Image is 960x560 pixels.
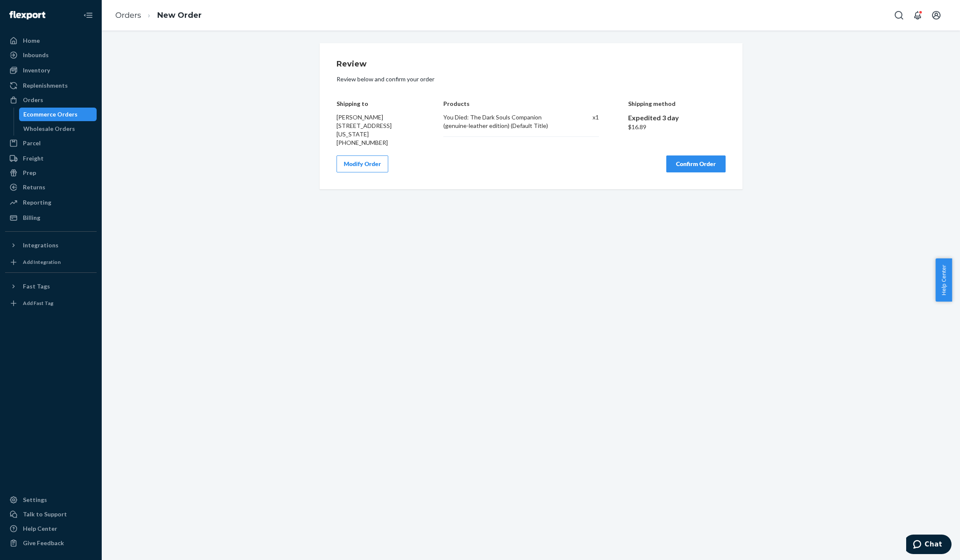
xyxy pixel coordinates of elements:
div: Fast Tags [23,282,50,291]
div: Give Feedback [23,539,64,547]
button: Give Feedback [5,536,97,550]
a: Add Integration [5,255,97,269]
div: Integrations [23,241,58,250]
h4: Shipping method [628,100,726,107]
a: Inventory [5,64,97,77]
button: Open account menu [928,7,945,24]
ol: breadcrumbs [109,3,209,28]
a: Orders [5,93,97,107]
a: Parcel [5,136,97,150]
span: [PERSON_NAME] [STREET_ADDRESS][US_STATE] [337,114,392,138]
div: Orders [23,96,43,104]
a: Returns [5,180,97,194]
button: Talk to Support [5,507,97,521]
div: $16.89 [628,123,726,131]
div: Add Integration [23,258,61,266]
a: Prep [5,166,97,180]
a: Inbounds [5,48,97,62]
button: Integrations [5,238,97,252]
button: Help Center [935,258,952,302]
div: Expedited 3 day [628,113,726,123]
h1: Review [337,60,726,69]
img: Flexport logo [9,11,45,19]
iframe: Opens a widget where you can chat to one of our agents [906,535,952,556]
div: Returns [23,183,45,191]
div: Reporting [23,198,51,207]
button: Fast Tags [5,280,97,293]
a: Replenishments [5,79,97,92]
div: Replenishments [23,81,68,90]
div: Add Fast Tag [23,299,53,307]
button: Open Search Box [890,7,907,24]
div: Inventory [23,66,50,75]
div: Freight [23,154,44,163]
div: Talk to Support [23,510,67,518]
a: Ecommerce Orders [19,108,97,121]
button: Confirm Order [666,155,726,172]
div: [PHONE_NUMBER] [337,139,415,147]
a: Home [5,34,97,47]
a: Reporting [5,196,97,209]
button: Open notifications [909,7,926,24]
a: Wholesale Orders [19,122,97,136]
button: Close Navigation [80,7,97,24]
div: Home [23,36,40,45]
a: Orders [115,11,141,20]
div: Wholesale Orders [23,125,75,133]
p: Review below and confirm your order [337,75,726,83]
div: Help Center [23,524,57,533]
a: Add Fast Tag [5,297,97,310]
a: Help Center [5,522,97,535]
div: Parcel [23,139,41,147]
a: Settings [5,493,97,507]
div: x 1 [574,113,599,130]
div: Prep [23,169,36,177]
button: Modify Order [337,155,388,172]
a: Freight [5,152,97,165]
a: New Order [157,11,202,20]
div: Billing [23,213,40,222]
div: Ecommerce Orders [23,110,78,119]
a: Billing [5,211,97,225]
h4: Shipping to [337,100,415,107]
h4: Products [443,100,599,107]
div: You Died: The Dark Souls Companion (genuine-leather edition) (Default Title) [443,113,566,130]
div: Settings [23,496,47,504]
div: Inbounds [23,51,49,59]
